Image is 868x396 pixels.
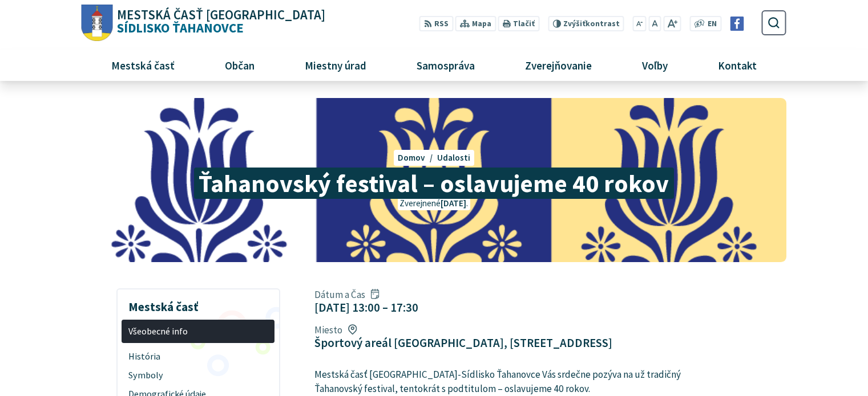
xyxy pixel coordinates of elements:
[648,16,661,31] button: Nastaviť pôvodnú veľkosť písma
[663,16,681,31] button: Zväčšiť veľkosť písma
[122,292,274,316] h3: Mestská časť
[398,152,437,163] a: Domov
[434,18,449,30] span: RSS
[300,50,370,80] span: Miestny úrad
[455,16,496,31] a: Mapa
[107,50,179,80] span: Mestská časť
[396,50,496,80] a: Samospráva
[504,50,613,80] a: Zverejňovanie
[621,50,689,80] a: Voľby
[697,50,778,80] a: Kontakt
[412,50,479,80] span: Samospráva
[498,16,539,31] button: Tlačiť
[204,50,275,80] a: Občan
[730,17,744,31] img: Prejsť na Facebook stránku
[220,50,259,80] span: Občan
[714,50,761,80] span: Kontakt
[633,16,647,31] button: Zmenšiť veľkosť písma
[128,347,268,366] span: História
[638,50,672,80] span: Voľby
[472,18,491,30] span: Mapa
[548,16,624,31] button: Zvýšiťkontrast
[563,19,586,28] span: Zvýšiť
[314,300,418,315] figcaption: [DATE] 13:00 – 17:30
[437,152,470,163] a: Udalosti
[705,18,720,30] a: EN
[284,50,387,80] a: Miestny úrad
[113,9,326,35] span: Sídlisko Ťahanovce
[314,288,418,301] span: Dátum a Čas
[128,366,268,385] span: Symboly
[398,197,470,210] p: Zverejnené .
[513,19,535,28] span: Tlačiť
[117,9,325,22] span: Mestská časť [GEOGRAPHIC_DATA]
[128,322,268,341] span: Všeobecné info
[520,50,596,80] span: Zverejňovanie
[82,5,325,42] a: Logo Sídlisko Ťahanovce, prejsť na domovskú stránku.
[441,198,466,209] span: [DATE]
[122,347,274,366] a: História
[90,50,195,80] a: Mestská časť
[708,18,717,30] span: EN
[314,324,612,336] span: Miesto
[419,16,453,31] a: RSS
[194,168,674,199] span: Ťahanovský festival – oslavujeme 40 rokov
[122,366,274,385] a: Symboly
[122,320,274,343] a: Všeobecné info
[563,19,620,28] span: kontrast
[398,152,425,163] span: Domov
[82,5,113,42] img: Prejsť na domovskú stránku
[314,336,612,350] figcaption: Športový areál [GEOGRAPHIC_DATA], [STREET_ADDRESS]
